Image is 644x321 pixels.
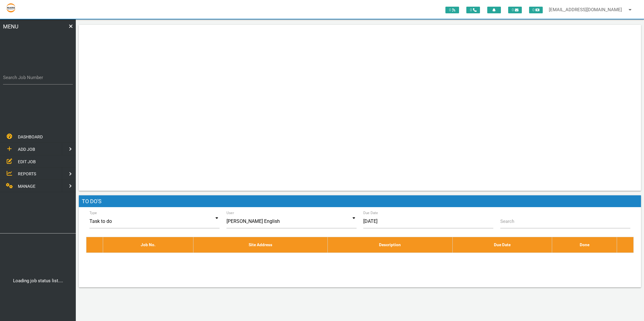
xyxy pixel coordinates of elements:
[508,7,522,13] span: 0
[103,237,193,253] th: Job No.
[18,184,35,189] span: MANAGE
[466,7,480,13] span: 0
[79,195,641,207] h1: To Do's
[363,210,378,216] label: Due Date
[6,3,16,13] img: s3file
[2,277,74,284] center: Loading job status list....
[18,134,43,139] span: DASHBOARD
[18,159,36,164] span: EDIT JOB
[226,210,234,216] label: User
[552,237,617,253] th: Done
[3,22,18,68] span: MENU
[3,74,73,81] label: Search Job Number
[500,218,514,225] label: Search
[327,237,453,253] th: Description
[445,7,459,13] span: 0
[18,171,36,176] span: REPORTS
[453,237,552,253] th: Due Date
[193,237,328,253] th: Site Address
[18,147,35,152] span: ADD JOB
[89,210,97,216] label: Type
[529,7,543,13] span: 0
